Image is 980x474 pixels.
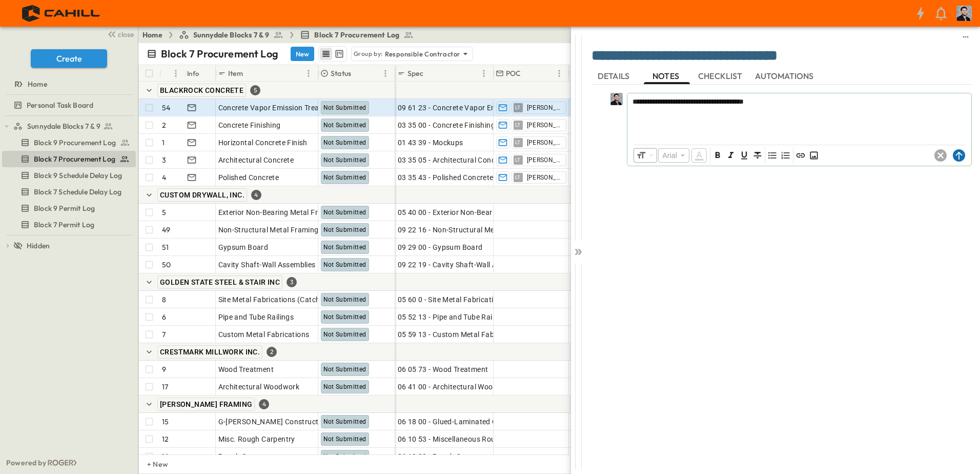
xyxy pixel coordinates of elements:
span: 06 10 53 - Miscellaneous Rough Carpentry [398,434,540,444]
span: CHECKLIST [698,71,745,81]
span: 05 60 0 - Site Metal Fabrications [398,294,506,305]
p: 49 [162,225,170,235]
span: [PERSON_NAME] [527,121,562,129]
span: 06 41 00 - Architectural Woodwork [398,382,514,392]
button: Sort [523,68,535,79]
p: 9 [162,364,166,374]
span: 09 61 23 - Concrete Vapor Emission Treatment [398,103,554,113]
p: Block 7 Procurement Log [161,47,278,61]
button: Sort [425,68,437,79]
p: + New [147,459,153,469]
p: Arial [662,150,677,161]
p: Status [331,68,351,78]
p: 8 [162,294,166,305]
span: Sunnydale Blocks 7 & 9 [27,121,100,131]
span: Not Submitted [323,366,366,373]
span: Personal Task Board [27,100,93,110]
span: Underline (Ctrl+U) [738,149,750,162]
span: Color [690,147,708,164]
span: G-[PERSON_NAME] Construction [218,417,329,427]
div: # [159,65,185,82]
span: Block 9 Procurement Log [34,137,116,148]
div: Font Size [634,148,657,163]
button: sidedrawer-menu [959,31,972,43]
span: 09 29 00 - Gypsum Board [398,242,483,252]
span: Architectural Woodwork [218,382,300,392]
button: Format text as strikethrough [751,149,764,162]
span: Gypsum Board [218,242,269,252]
span: 09 22 16 - Non-Structural Metal Framing [398,225,534,235]
p: 50 [162,260,171,270]
span: Not Submitted [323,226,366,233]
button: Insert Image [808,149,820,162]
span: Italic (Ctrl+I) [725,149,737,162]
p: 1 [162,137,165,148]
span: Custom Metal Fabrications [218,329,310,340]
span: Wood Treatment [218,364,274,374]
p: POC [506,68,521,78]
img: Profile Picture [610,93,623,105]
p: 7 [162,329,166,340]
p: 3 [162,155,166,165]
nav: breadcrumbs [142,30,420,40]
span: 03 35 05 - Architectural Concrete and Finishing [398,155,556,165]
p: Item [228,68,243,78]
div: Info [187,59,199,88]
p: 2 [162,120,166,130]
span: Rough Carpentry [218,451,276,462]
p: 10 [162,451,169,462]
span: Block 7 Permit Log [34,220,94,230]
span: close [118,29,134,39]
div: test [2,118,136,134]
span: Bold (Ctrl+B) [711,149,724,162]
span: 05 40 00 - Exterior Non-Bearing Metal Stud Framing [398,207,571,218]
span: Block 7 Procurement Log [314,30,399,40]
span: CRESTMARK MILLWORK INC. [160,348,260,356]
span: Font Size [636,150,646,161]
span: Not Submitted [323,139,366,146]
span: Block 7 Procurement Log [34,154,115,164]
button: Create [31,49,107,68]
span: Insert Link (Ctrl + K) [794,149,807,162]
button: Format text as bold. Shortcut: Ctrl+B [711,149,724,162]
p: 17 [162,382,168,392]
span: CUSTOM DRYWALL, INC. [160,191,244,199]
span: LT [515,177,521,177]
span: Hidden [27,241,50,251]
span: 05 52 13 - Pipe and Tube Railings [398,312,508,322]
div: test [2,184,136,200]
span: Architectural Concrete [218,155,294,165]
span: 03 35 00 - Concrete Finishing [398,120,496,130]
div: 3 [287,277,297,287]
p: 12 [162,434,169,444]
span: Not Submitted [323,244,366,251]
span: Concrete Vapor Emission Treatment [218,103,339,113]
span: 06 10 00 - Rough Carpentry [398,451,490,462]
div: 4 [259,399,269,409]
button: Menu [170,67,182,80]
button: Format text underlined. Shortcut: Ctrl+U [738,149,750,162]
span: LT [515,107,521,108]
span: Block 7 Schedule Delay Log [34,187,121,197]
span: 06 18 00 - Glued-Laminated Construction [398,417,537,427]
div: test [2,167,136,184]
button: kanban view [333,48,345,60]
span: [PERSON_NAME] [527,156,562,164]
span: Site Metal Fabrications (Catch Basin Embed) [218,294,369,305]
span: [PERSON_NAME] [527,104,562,112]
span: Not Submitted [323,261,366,268]
span: Not Submitted [323,313,366,321]
div: Arial [658,148,689,163]
span: Not Submitted [323,383,366,390]
span: 06 05 73 - Wood Treatment [398,364,488,374]
span: Not Submitted [323,122,366,129]
p: 51 [162,242,169,252]
div: test [2,97,136,113]
div: table view [318,46,347,62]
span: BLACKROCK CONCRETE [160,86,243,94]
span: Not Submitted [323,436,366,443]
div: 5 [250,85,260,95]
span: Polished Concrete [218,172,279,183]
button: Sort [164,68,175,79]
